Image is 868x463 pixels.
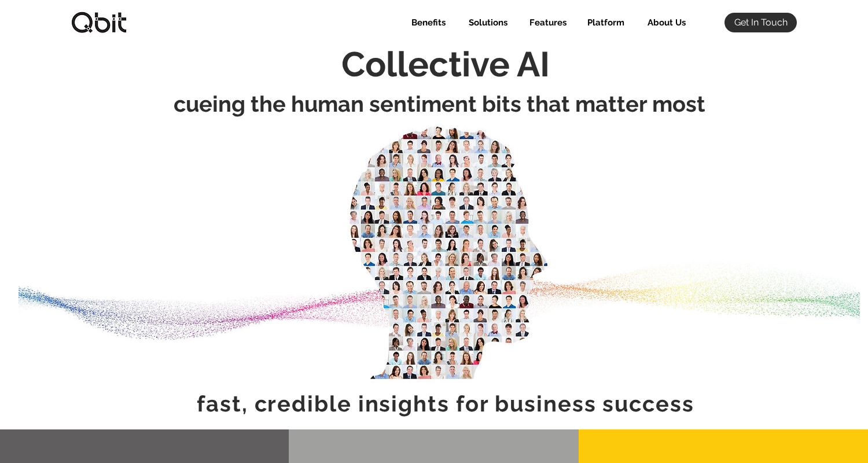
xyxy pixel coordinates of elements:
[174,91,705,117] span: cueing the human sentiment bits that matter most
[642,13,692,32] p: About Us
[406,13,451,32] p: Benefits
[398,13,694,32] nav: Site
[197,391,694,417] span: fast, credible insights for business success
[633,13,694,32] a: About Us
[734,16,788,29] span: Get In Touch
[516,13,575,32] div: Features
[341,44,550,84] span: Collective AI
[582,13,630,32] p: Platform
[524,13,572,32] p: Features
[575,13,633,32] div: Platform
[19,114,860,388] img: AI_Head_4.jpg
[463,13,513,32] p: Solutions
[70,12,128,34] img: qbitlogo-border.jpg
[398,13,454,32] a: Benefits
[724,13,797,32] a: Get In Touch
[454,13,516,32] div: Solutions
